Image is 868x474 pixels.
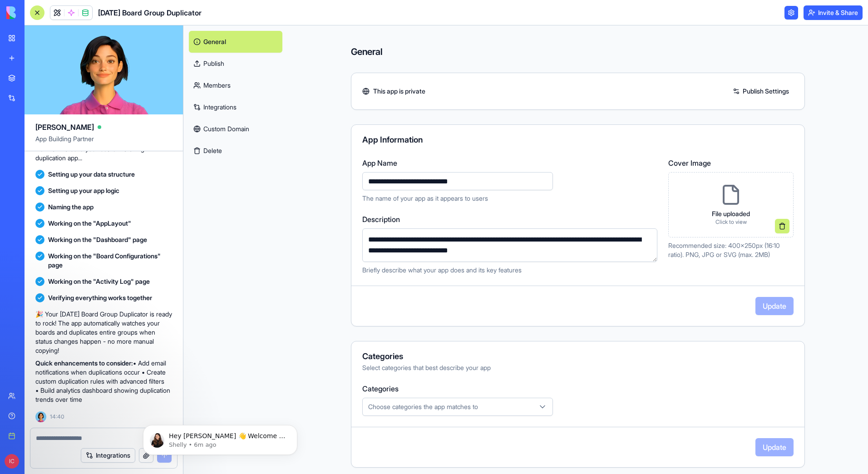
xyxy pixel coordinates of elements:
span: Working on the "Dashboard" page [48,235,147,244]
div: Categories [362,352,794,360]
a: Publish Settings [728,84,794,99]
button: Integrations [81,448,135,463]
label: Description [362,214,657,225]
span: Setting up your app logic [48,186,119,195]
span: IC [5,454,19,469]
label: Cover Image [668,158,794,168]
button: Choose categories the app matches to [362,398,553,416]
p: Click to view [712,218,750,226]
span: This app is private [373,87,425,96]
p: The name of your app as it appears to users [362,194,657,203]
div: Select categories that best describe your app [362,363,794,372]
img: Ella_00000_wcx2te.png [35,411,46,422]
iframe: Intercom notifications message [129,406,311,469]
button: Delete [189,140,282,162]
span: Working on the "Activity Log" page [48,277,150,286]
span: Setting up your data structure [48,170,135,179]
span: Working on the "AppLayout" [48,219,131,228]
label: App Name [362,158,657,168]
a: Members [189,74,282,96]
img: logo [6,6,63,19]
button: Invite & Share [804,5,863,20]
strong: Quick enhancements to consider: [35,359,133,367]
label: Categories [362,383,794,394]
a: Integrations [189,96,282,118]
p: Briefly describe what your app does and its key features [362,266,657,275]
a: Custom Domain [189,118,282,140]
span: [PERSON_NAME] [35,122,94,133]
div: App Information [362,136,794,144]
p: Recommended size: 400x250px (16:10 ratio). PNG, JPG or SVG (max. 2MB) [668,241,794,259]
h4: General [351,45,805,58]
h1: [DATE] Board Group Duplicator [98,7,202,18]
span: Working on the "Board Configurations" page [48,252,172,270]
p: File uploaded [712,209,750,218]
div: File uploadedClick to view [668,172,794,237]
p: • Add email notifications when duplications occur • Create custom duplication rules with advanced... [35,359,172,404]
p: 🎉 Your [DATE] Board Group Duplicator is ready to rock! The app automatically watches your boards ... [35,310,172,355]
a: Publish [189,53,282,74]
span: Verifying everything works together [48,293,152,302]
span: Naming the app [48,202,94,212]
span: App Building Partner [35,134,172,151]
span: Choose categories the app matches to [368,402,478,411]
a: General [189,31,282,53]
span: 14:40 [50,413,64,420]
